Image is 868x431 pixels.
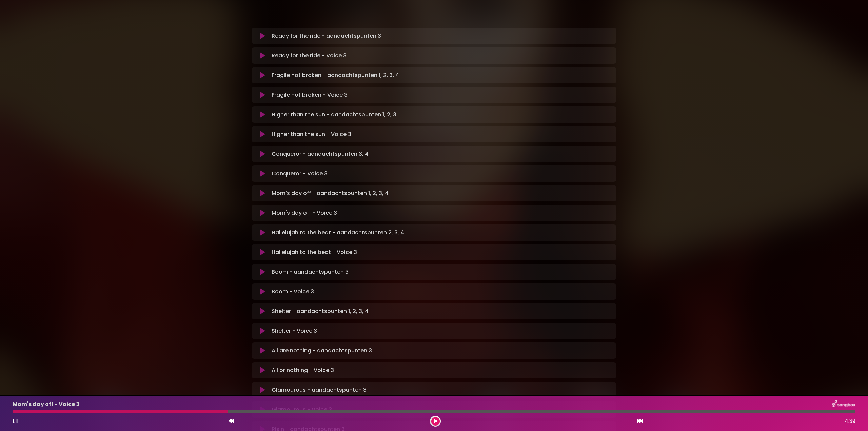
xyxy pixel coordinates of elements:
p: Glamourous - aandachtspunten 3 [272,386,367,394]
p: Higher than the sun - Voice 3 [272,130,351,138]
p: Mom's day off - Voice 3 [13,400,79,408]
span: 4:39 [845,417,855,425]
p: Mom's day off - aandachtspunten 1, 2, 3, 4 [272,189,389,197]
p: Fragile not broken - Voice 3 [272,91,348,99]
p: Mom's day off - Voice 3 [272,209,337,217]
p: Hallelujah to the beat - aandachtspunten 2, 3, 4 [272,229,404,237]
p: Shelter - Voice 3 [272,327,317,335]
p: Hallelujah to the beat - Voice 3 [272,248,357,256]
p: Shelter - aandachtspunten 1, 2, 3, 4 [272,307,369,315]
p: Fragile not broken - aandachtspunten 1, 2, 3, 4 [272,71,399,79]
p: Higher than the sun - aandachtspunten 1, 2, 3 [272,111,396,119]
p: Conqueror - Voice 3 [272,170,328,178]
p: Ready for the ride - Voice 3 [272,52,347,60]
img: songbox-logo-white.png [832,400,855,409]
p: Boom - aandachtspunten 3 [272,268,349,276]
p: Conqueror - aandachtspunten 3, 4 [272,150,369,158]
p: Boom - Voice 3 [272,288,314,296]
p: All or nothing - Voice 3 [272,366,334,374]
span: 1:11 [13,417,19,425]
p: All are nothing - aandachtspunten 3 [272,347,372,355]
p: Ready for the ride - aandachtspunten 3 [272,32,381,40]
